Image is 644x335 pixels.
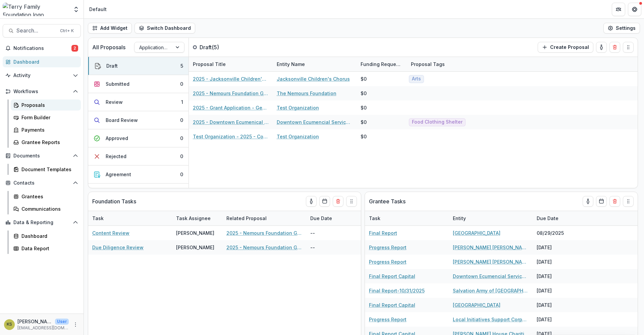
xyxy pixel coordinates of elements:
[603,23,640,33] button: Settings
[222,215,271,222] div: Related Proposal
[369,301,415,309] a: Final Report Capital
[180,153,183,160] div: 0
[533,312,583,327] div: [DATE]
[306,240,357,255] div: --
[193,75,269,82] a: 2025 - Jacksonville Children's Chorus - General Operating Support
[11,164,81,175] a: Document Templates
[180,62,183,69] div: 5
[222,211,306,225] div: Related Proposal
[92,244,144,251] a: Due Diligence Review
[449,215,470,222] div: Entity
[533,240,583,255] div: [DATE]
[88,111,189,129] button: Board Review0
[172,211,222,225] div: Task Assignee
[369,273,415,280] a: Final Report Capital
[306,196,317,207] button: toggle-assigned-to-me
[13,153,70,159] span: Documents
[449,211,533,225] div: Entity
[3,178,81,188] button: Open Contacts
[106,80,129,87] div: Submitted
[361,133,367,140] div: $0
[3,43,81,54] button: Notifications2
[13,180,70,186] span: Contacts
[21,205,75,212] div: Communications
[21,193,75,200] div: Grantees
[596,196,607,207] button: Calendar
[71,321,79,329] button: More
[357,57,407,71] div: Funding Requested
[226,229,302,237] a: 2025 - Nemours Foundation Grant Application Form - Program or Project
[453,301,500,309] a: [GEOGRAPHIC_DATA]
[21,139,75,146] div: Grantee Reports
[361,90,367,97] div: $0
[361,104,367,111] div: $0
[11,124,81,135] a: Payments
[11,230,81,242] a: Dashboard
[277,90,336,97] a: The Nemours Foundation
[89,6,107,13] div: Default
[88,215,108,222] div: Task
[412,76,421,82] span: Arts
[333,196,343,207] button: Delete card
[21,232,75,240] div: Dashboard
[180,135,183,142] div: 0
[88,165,189,184] button: Agreement0
[609,42,620,53] button: Delete card
[88,211,172,225] div: Task
[533,226,583,240] div: 08/29/2025
[88,147,189,165] button: Rejected0
[346,196,357,207] button: Drag
[13,73,70,78] span: Activity
[17,325,69,331] p: [EMAIL_ADDRESS][DOMAIN_NAME]
[369,197,406,205] p: Grantee Tasks
[11,243,81,254] a: Data Report
[106,153,126,160] div: Rejected
[533,215,562,222] div: Due Date
[533,255,583,269] div: [DATE]
[3,217,81,228] button: Open Data & Reporting
[369,316,407,323] a: Progress Report
[3,150,81,161] button: Open Documents
[609,196,620,207] button: Delete card
[361,119,367,126] div: $0
[365,211,449,225] div: Task
[13,58,75,65] div: Dashboard
[176,244,214,251] div: [PERSON_NAME]
[21,166,75,173] div: Document Templates
[193,90,269,97] a: 2025 - Nemours Foundation Grant Application - Analysis of [MEDICAL_DATA] Care in [GEOGRAPHIC_DATA]
[11,203,81,214] a: Communications
[92,43,125,51] p: All Proposals
[583,196,593,207] button: toggle-assigned-to-me
[277,133,319,140] a: Test Organization
[180,117,183,124] div: 0
[453,316,529,323] a: Local Initiatives Support Corporation
[533,298,583,312] div: [DATE]
[538,42,593,53] button: Create Proposal
[357,61,407,68] div: Funding Requested
[623,196,634,207] button: Drag
[273,61,309,68] div: Entity Name
[193,104,269,111] a: 2025 - Grant Application - General Operating Support
[88,129,189,147] button: Approved0
[106,171,131,178] div: Agreement
[596,42,607,53] button: toggle-assigned-to-me
[92,229,129,237] a: Content Review
[106,62,118,69] div: Draft
[628,3,641,16] button: Get Help
[533,283,583,298] div: [DATE]
[306,211,357,225] div: Due Date
[180,80,183,87] div: 0
[3,24,81,38] button: Search...
[369,258,407,265] a: Progress Report
[533,211,583,225] div: Due Date
[407,57,491,71] div: Proposal Tags
[453,244,529,251] a: [PERSON_NAME] [PERSON_NAME] Foundaton
[226,244,302,251] a: 2025 - Nemours Foundation Grant Application Form - Program or Project
[3,86,81,97] button: Open Workflows
[453,287,529,294] a: Salvation Army of [GEOGRAPHIC_DATA][US_STATE]
[453,273,529,280] a: Downtown Ecumencial Services Council
[59,27,75,35] div: Ctrl + K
